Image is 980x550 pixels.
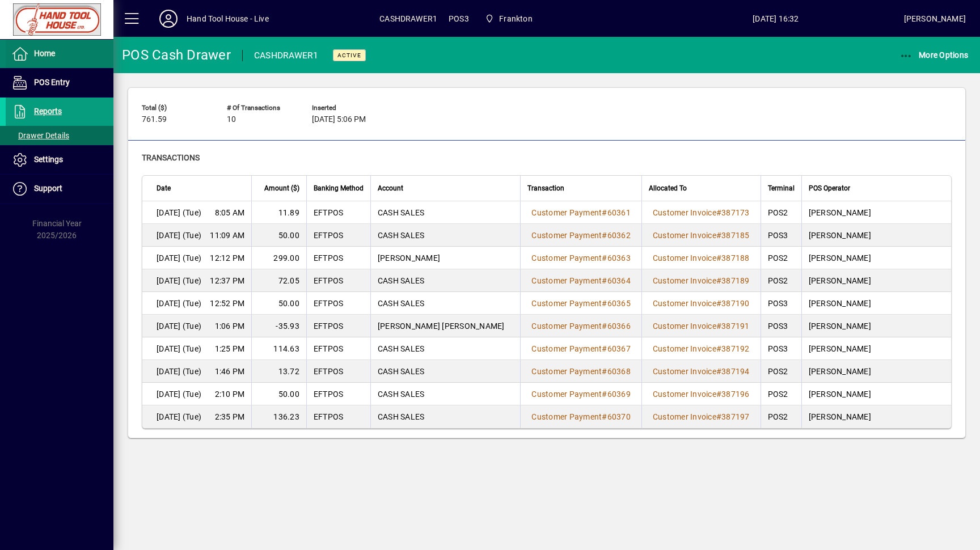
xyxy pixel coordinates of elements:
[6,146,113,174] a: Settings
[157,182,171,194] span: Date
[314,182,364,194] span: Banking Method
[602,208,607,217] span: #
[34,184,62,193] span: Support
[653,344,716,353] span: Customer Invoice
[761,383,801,405] td: POS2
[607,231,631,240] span: 60362
[6,40,113,68] a: Home
[607,276,631,285] span: 60364
[899,50,969,60] span: More Options
[607,344,631,353] span: 60367
[527,229,635,242] a: Customer Payment#60362
[157,366,201,377] span: [DATE] (Tue)
[607,367,631,376] span: 60368
[602,231,607,240] span: #
[157,411,201,422] span: [DATE] (Tue)
[527,320,635,332] a: Customer Payment#60366
[264,182,299,194] span: Amount ($)
[761,224,801,247] td: POS3
[210,230,244,241] span: 11:09 AM
[215,411,245,422] span: 2:35 PM
[607,321,631,331] span: 60366
[809,182,850,194] span: POS Operator
[251,337,306,360] td: 114.63
[653,276,716,285] span: Customer Invoice
[527,388,635,400] a: Customer Payment#60369
[649,342,754,355] a: Customer Invoice#387192
[649,182,687,194] span: Allocated To
[531,367,602,376] span: Customer Payment
[312,115,366,124] span: [DATE] 5:06 PM
[499,10,532,28] span: Frankton
[721,253,750,263] span: 387188
[716,276,721,285] span: #
[602,390,607,399] span: #
[527,252,635,264] a: Customer Payment#60363
[34,155,63,164] span: Settings
[801,383,951,405] td: [PERSON_NAME]
[904,10,966,28] div: [PERSON_NAME]
[761,360,801,383] td: POS2
[721,299,750,308] span: 387190
[531,276,602,285] span: Customer Payment
[801,360,951,383] td: [PERSON_NAME]
[251,405,306,428] td: 136.23
[649,229,754,242] a: Customer Invoice#387185
[653,367,716,376] span: Customer Invoice
[370,224,520,247] td: CASH SALES
[527,411,635,423] a: Customer Payment#60370
[716,344,721,353] span: #
[449,10,469,28] span: POS3
[378,182,403,194] span: Account
[187,10,269,28] div: Hand Tool House - Live
[306,201,370,224] td: EFTPOS
[653,299,716,308] span: Customer Invoice
[215,320,245,332] span: 1:06 PM
[716,253,721,263] span: #
[653,390,716,399] span: Customer Invoice
[480,9,537,29] span: Frankton
[6,126,113,145] a: Drawer Details
[6,69,113,97] a: POS Entry
[157,320,201,332] span: [DATE] (Tue)
[607,412,631,421] span: 60370
[306,405,370,428] td: EFTPOS
[122,46,231,64] div: POS Cash Drawer
[142,104,210,112] span: Total ($)
[215,388,245,400] span: 2:10 PM
[801,247,951,269] td: [PERSON_NAME]
[527,206,635,219] a: Customer Payment#60361
[531,344,602,353] span: Customer Payment
[34,107,62,116] span: Reports
[531,253,602,263] span: Customer Payment
[157,252,201,264] span: [DATE] (Tue)
[761,201,801,224] td: POS2
[251,269,306,292] td: 72.05
[157,298,201,309] span: [DATE] (Tue)
[210,298,244,309] span: 12:52 PM
[607,299,631,308] span: 60365
[306,360,370,383] td: EFTPOS
[531,412,602,421] span: Customer Payment
[254,46,319,65] div: CASHDRAWER1
[227,104,295,112] span: # of Transactions
[251,360,306,383] td: 13.72
[306,269,370,292] td: EFTPOS
[370,405,520,428] td: CASH SALES
[157,275,201,286] span: [DATE] (Tue)
[210,252,244,264] span: 12:12 PM
[607,208,631,217] span: 60361
[801,405,951,428] td: [PERSON_NAME]
[761,405,801,428] td: POS2
[716,208,721,217] span: #
[306,383,370,405] td: EFTPOS
[227,115,236,124] span: 10
[142,115,167,124] span: 761.59
[716,299,721,308] span: #
[761,247,801,269] td: POS2
[251,201,306,224] td: 11.89
[370,269,520,292] td: CASH SALES
[716,367,721,376] span: #
[649,252,754,264] a: Customer Invoice#387188
[649,411,754,423] a: Customer Invoice#387197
